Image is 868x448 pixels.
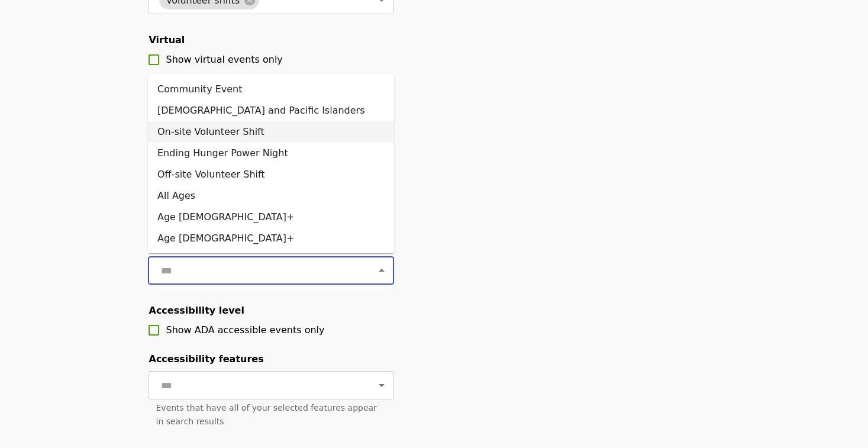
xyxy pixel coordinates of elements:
li: All Ages [148,185,394,207]
span: Events that have all of your selected features appear in search results [156,403,377,426]
span: Accessibility features [149,353,264,365]
button: Close [373,262,390,279]
span: Virtual [149,34,185,46]
li: Community Event [148,79,394,100]
span: Show ADA accessible events only [166,324,325,336]
button: Open [373,377,390,394]
li: Age [DEMOGRAPHIC_DATA]+ [148,249,394,270]
span: Show virtual events only [166,54,283,65]
li: Age [DEMOGRAPHIC_DATA]+ [148,207,394,228]
li: [DEMOGRAPHIC_DATA] and Pacific Islanders [148,100,394,121]
li: Off-site Volunteer Shift [148,164,394,185]
span: Accessibility level [149,305,244,316]
li: Ending Hunger Power Night [148,143,394,164]
li: On-site Volunteer Shift [148,121,394,143]
li: Age [DEMOGRAPHIC_DATA]+ [148,228,394,249]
